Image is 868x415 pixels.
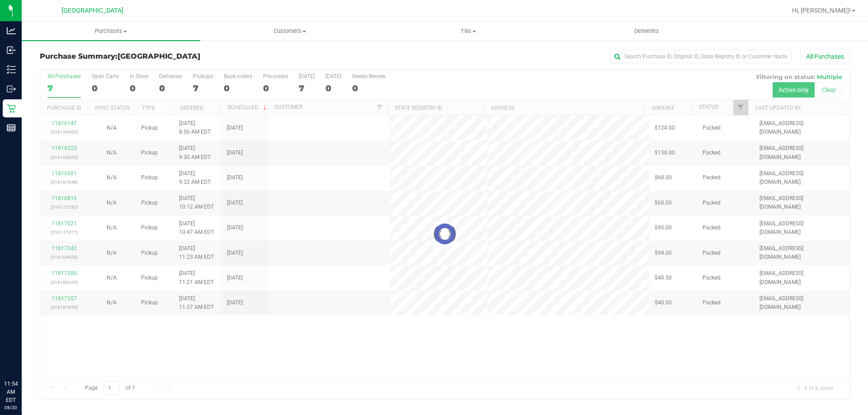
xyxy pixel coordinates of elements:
[7,65,16,74] inline-svg: Inventory
[201,27,378,35] span: Customers
[7,123,16,132] inline-svg: Reports
[7,46,16,55] inline-svg: Inbound
[610,50,791,63] input: Search Purchase ID, Original ID, State Registry ID or Customer Name...
[4,404,18,411] p: 08/20
[9,343,36,370] iframe: Resource center
[200,22,379,41] a: Customers
[7,104,16,113] inline-svg: Retail
[379,27,557,35] span: Tills
[622,27,671,35] span: Deliveries
[792,7,851,14] span: Hi, [PERSON_NAME]!
[7,26,16,35] inline-svg: Analytics
[61,7,123,14] span: [GEOGRAPHIC_DATA]
[40,52,310,61] h3: Purchase Summary:
[800,49,850,64] button: All Purchases
[22,22,200,41] a: Purchases
[22,27,200,35] span: Purchases
[379,22,557,41] a: Tills
[7,84,16,93] inline-svg: Outbound
[118,52,200,61] span: [GEOGRAPHIC_DATA]
[557,22,736,41] a: Deliveries
[4,380,18,404] p: 11:54 AM EDT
